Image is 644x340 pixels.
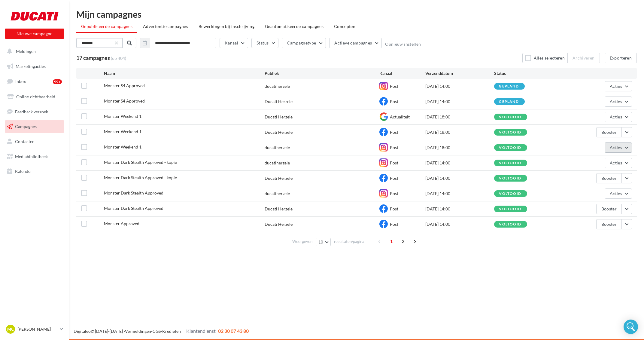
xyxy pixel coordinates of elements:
[624,320,638,334] div: Open Intercom Messenger
[17,326,57,332] p: [PERSON_NAME]
[16,64,46,69] span: Marketingacties
[385,42,421,47] button: Opnieuw instellen
[104,144,141,149] span: Monster Weekend 1
[425,160,494,166] div: [DATE] 14:00
[4,75,65,88] a: Inbox99+
[390,99,398,104] span: Post
[390,222,398,227] span: Post
[265,70,379,76] div: Publiek
[390,206,398,211] span: Post
[162,329,181,334] a: Kredieten
[104,160,177,165] span: Monster Dark Stealth Approved - kopie
[425,221,494,227] div: [DATE] 14:00
[111,55,126,61] span: (op 404)
[522,53,567,63] button: Alles selecteren
[15,109,48,114] span: Feedback verzoek
[265,175,293,181] div: Ducati Herzele
[265,160,290,166] div: ducatiherzele
[605,158,632,168] button: Acties
[15,139,35,144] span: Contacten
[4,120,65,133] a: Campagnes
[218,328,249,334] span: 02 30 07 43 80
[265,24,324,29] span: Geautomatiseerde campagnes
[186,328,216,334] span: Klantendienst
[499,207,521,211] div: voltooid
[7,326,14,332] span: MC
[499,130,521,134] div: voltooid
[4,60,65,73] a: Marketingacties
[499,115,521,119] div: voltooid
[610,145,622,150] span: Acties
[596,204,622,214] button: Booster
[499,161,521,165] div: voltooid
[610,191,622,196] span: Acties
[16,49,36,54] span: Meldingen
[334,24,355,29] span: Concepten
[53,79,62,84] div: 99+
[15,124,37,129] span: Campagnes
[4,150,65,163] a: Mediabibliotheek
[390,84,398,89] span: Post
[425,83,494,89] div: [DATE] 14:00
[265,83,290,89] div: ducatiherzele
[334,40,372,45] span: Actieve campagnes
[199,24,254,29] span: Bewerkingen bij inschrijving
[5,323,64,335] a: MC [PERSON_NAME]
[499,146,521,150] div: voltooid
[334,239,364,244] span: resultaten/pagina
[596,219,622,229] button: Booster
[4,90,65,103] a: Online zichtbaarheid
[265,191,290,197] div: ducatiherzele
[567,53,600,63] button: Archiveren
[329,38,382,48] button: Actieve campagnes
[494,70,563,76] div: Status
[265,129,293,135] div: Ducati Herzele
[104,129,141,134] span: Monster Weekend 1
[4,165,65,178] a: Kalender
[104,190,163,195] span: Monster Dark Stealth Approved
[610,84,622,89] span: Acties
[153,329,161,334] a: CGS
[265,99,293,105] div: Ducati Herzele
[425,99,494,105] div: [DATE] 14:00
[104,221,139,226] span: Monster Approved
[499,176,521,180] div: voltooid
[390,160,398,165] span: Post
[425,129,494,135] div: [DATE] 18:00
[425,175,494,181] div: [DATE] 14:00
[425,114,494,120] div: [DATE] 18:00
[610,114,622,119] span: Acties
[596,173,622,183] button: Booster
[425,70,494,76] div: Verzenddatum
[74,329,91,334] a: Digitaleo
[104,114,141,119] span: Monster Weekend 1
[76,54,110,61] span: 17 campagnes
[220,38,248,48] button: Kanaal
[265,221,293,227] div: Ducati Herzele
[125,329,151,334] a: Vermeldingen
[605,112,632,122] button: Acties
[74,329,249,334] span: © [DATE]-[DATE] - - -
[143,24,188,29] span: Advertentiecampagnes
[5,29,64,39] button: Nieuwe campagne
[596,127,622,137] button: Booster
[379,70,425,76] div: Kanaal
[425,191,494,197] div: [DATE] 14:00
[499,100,518,104] div: gepland
[104,175,177,180] span: Monster Dark Stealth Approved - kopie
[390,191,398,196] span: Post
[605,188,632,199] button: Acties
[318,240,324,244] span: 10
[499,192,521,196] div: voltooid
[610,160,622,165] span: Acties
[104,98,145,103] span: Monster S4 Approved
[316,238,331,246] button: 10
[390,145,398,150] span: Post
[4,135,65,148] a: Contacten
[390,114,410,119] span: Actualiteit
[292,239,312,244] span: Weergeven
[265,206,293,212] div: Ducati Herzele
[390,130,398,135] span: Post
[398,237,408,246] span: 2
[390,176,398,181] span: Post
